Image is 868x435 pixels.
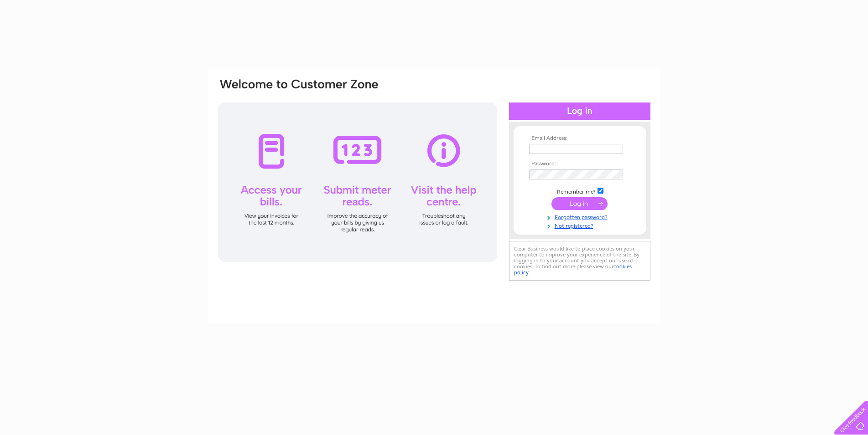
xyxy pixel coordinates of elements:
[509,241,650,281] div: Clear Business would like to place cookies on your computer to improve your experience of the sit...
[527,161,633,167] th: Password:
[527,186,633,195] td: Remember me?
[529,221,633,230] a: Not registered?
[527,135,633,142] th: Email Address:
[514,263,632,276] a: cookies policy
[529,212,633,221] a: Forgotten password?
[551,197,608,210] input: Submit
